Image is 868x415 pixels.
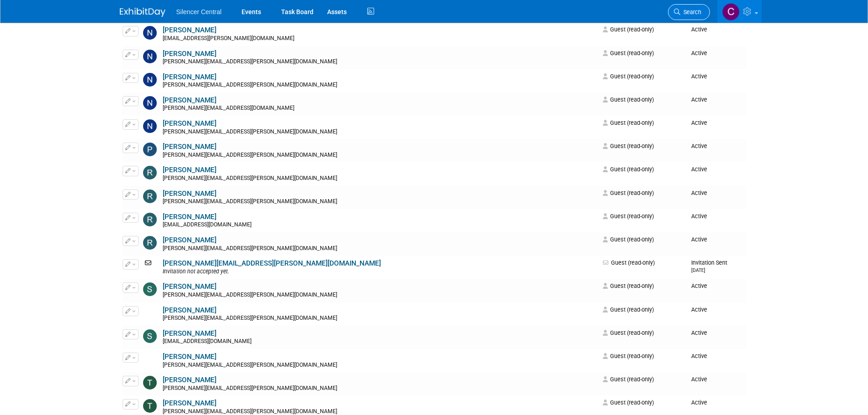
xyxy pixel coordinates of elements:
img: Noelle Kealoha [143,119,157,133]
div: [EMAIL_ADDRESS][DOMAIN_NAME] [163,221,597,229]
a: [PERSON_NAME] [163,236,216,244]
a: [PERSON_NAME][EMAIL_ADDRESS][PERSON_NAME][DOMAIN_NAME] [163,259,381,267]
span: Guest (read-only) [603,236,654,243]
span: Active [691,143,707,149]
small: [DATE] [691,267,705,273]
span: Active [691,213,707,220]
div: [EMAIL_ADDRESS][DOMAIN_NAME] [163,338,597,345]
a: [PERSON_NAME] [163,376,216,384]
span: Guest (read-only) [603,329,654,336]
a: [PERSON_NAME] [163,96,216,104]
div: [PERSON_NAME][EMAIL_ADDRESS][PERSON_NAME][DOMAIN_NAME] [163,175,597,182]
span: Active [691,50,707,56]
a: [PERSON_NAME] [163,353,216,361]
div: [PERSON_NAME][EMAIL_ADDRESS][PERSON_NAME][DOMAIN_NAME] [163,198,597,205]
span: Guest (read-only) [603,306,654,313]
a: [PERSON_NAME] [163,143,216,151]
div: [PERSON_NAME][EMAIL_ADDRESS][PERSON_NAME][DOMAIN_NAME] [163,128,597,136]
div: [PERSON_NAME][EMAIL_ADDRESS][PERSON_NAME][DOMAIN_NAME] [163,362,597,369]
a: [PERSON_NAME] [163,282,216,291]
span: Guest (read-only) [603,213,654,220]
span: Active [691,166,707,173]
span: Guest (read-only) [603,259,655,266]
div: [PERSON_NAME][EMAIL_ADDRESS][PERSON_NAME][DOMAIN_NAME] [163,82,597,89]
a: [PERSON_NAME] [163,119,216,128]
span: Search [680,9,701,15]
a: [PERSON_NAME] [163,26,216,34]
div: [PERSON_NAME][EMAIL_ADDRESS][DOMAIN_NAME] [163,105,597,112]
img: Shaun Olsberg [143,306,157,320]
span: Active [691,306,707,313]
div: [PERSON_NAME][EMAIL_ADDRESS][PERSON_NAME][DOMAIN_NAME] [163,245,597,252]
div: [PERSON_NAME][EMAIL_ADDRESS][PERSON_NAME][DOMAIN_NAME] [163,385,597,392]
a: [PERSON_NAME] [163,73,216,81]
img: Steve Phillips [143,329,157,343]
img: Naithan Sischo [143,26,157,40]
span: Guest (read-only) [603,143,654,149]
span: Active [691,26,707,33]
img: Cade Cox [722,3,740,20]
span: Silencer Central [176,8,222,15]
a: [PERSON_NAME] [163,306,216,314]
span: Guest (read-only) [603,190,654,196]
img: Rob Young [143,213,157,226]
div: [PERSON_NAME][EMAIL_ADDRESS][PERSON_NAME][DOMAIN_NAME] [163,58,597,66]
a: [PERSON_NAME] [163,166,216,174]
span: Active [691,329,707,336]
img: Nickolas Osterman [143,73,157,87]
span: Invitation Sent [691,259,727,273]
span: Guest (read-only) [603,282,654,289]
span: Guest (read-only) [603,353,654,359]
span: Guest (read-only) [603,166,654,173]
span: Guest (read-only) [603,96,654,103]
a: [PERSON_NAME] [163,190,216,198]
span: Active [691,376,707,383]
span: Guest (read-only) [603,119,654,126]
img: Patrick Schmeling [143,143,157,156]
span: Guest (read-only) [603,399,654,406]
a: [PERSON_NAME] [163,213,216,221]
span: Guest (read-only) [603,50,654,56]
div: Invitation not accepted yet. [163,268,597,276]
img: Nicholas Tadlock [143,50,157,63]
span: Active [691,73,707,80]
img: Ryan Harkema [143,236,157,250]
img: Nik Vantine [143,96,157,110]
span: Guest (read-only) [603,73,654,80]
span: Active [691,353,707,359]
img: Renn Svenson [143,190,157,203]
span: Active [691,236,707,243]
span: Guest (read-only) [603,26,654,33]
a: [PERSON_NAME] [163,50,216,58]
span: Active [691,96,707,103]
img: Rebekah Allen [143,166,157,179]
span: Active [691,190,707,196]
img: ExhibitDay [120,8,165,17]
img: Sarah Young [143,282,157,296]
div: [PERSON_NAME][EMAIL_ADDRESS][PERSON_NAME][DOMAIN_NAME] [163,292,597,299]
span: Guest (read-only) [603,376,654,383]
span: Active [691,282,707,289]
span: Active [691,119,707,126]
div: [PERSON_NAME][EMAIL_ADDRESS][PERSON_NAME][DOMAIN_NAME] [163,315,597,322]
a: [PERSON_NAME] [163,329,216,338]
a: Search [668,4,710,20]
div: [PERSON_NAME][EMAIL_ADDRESS][PERSON_NAME][DOMAIN_NAME] [163,152,597,159]
a: [PERSON_NAME] [163,399,216,407]
img: Travis Snyder [143,376,157,389]
div: [EMAIL_ADDRESS][PERSON_NAME][DOMAIN_NAME] [163,35,597,42]
span: Active [691,399,707,406]
img: Taylor Allen [143,353,157,366]
img: Trevor Hooten [143,399,157,413]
